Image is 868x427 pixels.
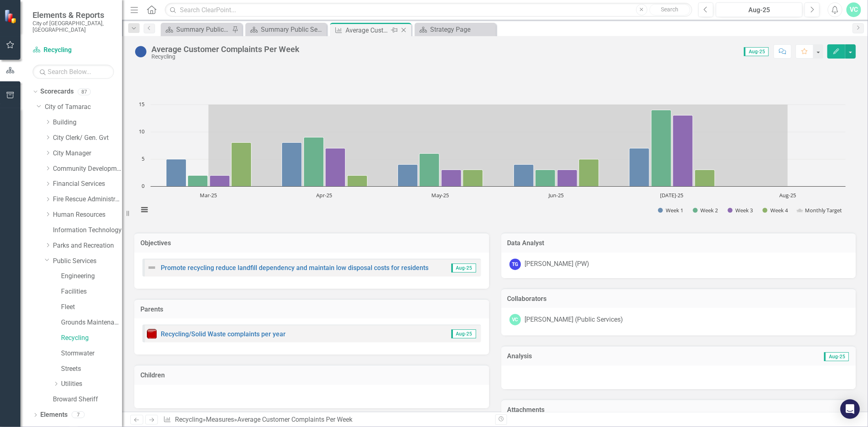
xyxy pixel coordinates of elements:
[797,207,842,214] button: Show Monthly Target
[61,349,122,358] a: Stormwater
[188,176,208,187] path: Mar-25, 2. Week 2.
[53,210,122,220] a: Human Resources
[33,46,114,55] a: Recycling
[142,182,144,190] text: 0
[507,353,676,360] h3: Analysis
[525,259,590,269] div: [PERSON_NAME] (PW)
[33,20,114,33] small: City of [GEOGRAPHIC_DATA], [GEOGRAPHIC_DATA]
[417,24,494,35] a: Strategy Page
[139,128,144,135] text: 10
[451,329,476,338] span: Aug-25
[53,226,122,235] a: Information Technology
[398,165,418,187] path: May-25, 4. Week 1.
[345,25,389,35] div: Average Customer Complaints Per Week
[33,65,114,79] input: Search Below...
[165,3,692,17] input: Search ClearPoint...
[163,24,230,35] a: Summary Public Works Administration (5001)
[514,165,534,187] path: Jun-25, 4. Week 1.
[134,100,856,222] div: Chart. Highcharts interactive chart.
[53,179,122,189] a: Financial Services
[53,195,122,204] a: Fire Rescue Administration
[304,137,324,187] path: Apr-25, 9. Week 2.
[53,395,122,404] a: Broward Sheriff
[695,170,715,187] path: Jul-25, 3. Week 4.
[548,192,564,199] text: Jun-25
[649,4,690,15] button: Search
[151,45,300,54] div: Average Customer Complaints Per Week
[430,24,494,35] div: Strategy Page
[630,148,649,187] path: Jul-25, 7. Week 1.
[232,143,251,187] path: Mar-25, 8. Week 4.
[53,118,122,127] a: Building
[282,143,302,187] path: Apr-25, 8. Week 1.
[261,24,325,35] div: Summary Public Services/Operations - Program Description (5005)
[237,416,352,423] div: Average Customer Complaints Per Week
[4,9,18,24] img: ClearPoint Strategy
[210,176,230,187] path: Mar-25, 2. Week 3.
[507,240,850,247] h3: Data Analyst
[824,352,849,361] span: Aug-25
[719,5,800,15] div: Aug-25
[348,176,367,187] path: Apr-25, 2. Week 4.
[61,303,122,312] a: Fleet
[40,410,68,420] a: Elements
[161,330,286,338] a: Recycling/Solid Waste complaints per year
[420,154,439,187] path: May-25, 6. Week 2.
[661,6,678,13] span: Search
[509,314,521,325] div: VC
[138,204,150,215] button: View chart menu, Chart
[509,259,521,270] div: TG
[140,240,483,247] h3: Objectives
[166,159,186,187] path: Mar-25, 5. Week 1.
[61,364,122,374] a: Streets
[151,54,300,60] div: Recycling
[72,412,85,418] div: 7
[735,207,753,214] text: Week 3
[61,379,122,389] a: Utilities
[53,257,122,266] a: Public Services
[846,2,861,17] button: VC
[161,264,429,272] a: Promote recycling reduce landfill dependency and maintain low disposal costs for residents
[45,102,122,112] a: City of Tamarac
[78,88,91,95] div: 87
[200,192,217,199] text: Mar-25
[147,263,157,272] img: Not Defined
[40,87,74,96] a: Scorecards
[507,295,850,303] h3: Collaborators
[463,170,483,187] path: May-25, 3. Week 4.
[658,207,684,214] button: Show Week 1
[660,192,684,199] text: [DATE]-25
[805,207,842,214] text: Monthly Target
[247,24,325,35] a: Summary Public Services/Operations - Program Description (5005)
[701,207,718,214] text: Week 2
[451,264,476,272] span: Aug-25
[142,155,144,162] text: 5
[431,192,449,199] text: May-25
[507,406,850,414] h3: Attachments
[33,10,114,20] span: Elements & Reports
[147,329,157,339] img: Below target
[770,207,788,214] text: Week 4
[763,207,788,214] button: Show Week 4
[53,149,122,158] a: City Manager
[61,272,122,281] a: Engineering
[579,159,599,187] path: Jun-25, 5. Week 4.
[744,47,769,56] span: Aug-25
[175,416,203,423] a: Recycling
[536,170,555,187] path: Jun-25, 3. Week 2.
[716,2,802,17] button: Aug-25
[134,100,850,222] svg: Interactive chart
[558,170,577,187] path: Jun-25, 3. Week 3.
[232,105,788,187] g: Week 4, series 4 of 5. Bar series with 6 bars.
[176,24,230,35] div: Summary Public Works Administration (5001)
[652,110,671,187] path: Jul-25, 14. Week 2.
[673,115,693,187] path: Jul-25, 13. Week 3.
[139,100,144,108] text: 15
[140,306,483,313] h3: Parents
[61,318,122,327] a: Grounds Maintenance
[163,415,489,425] div: » »
[840,399,860,419] div: Open Intercom Messenger
[317,192,332,199] text: Apr-25
[53,133,122,143] a: City Clerk/ Gen. Gvt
